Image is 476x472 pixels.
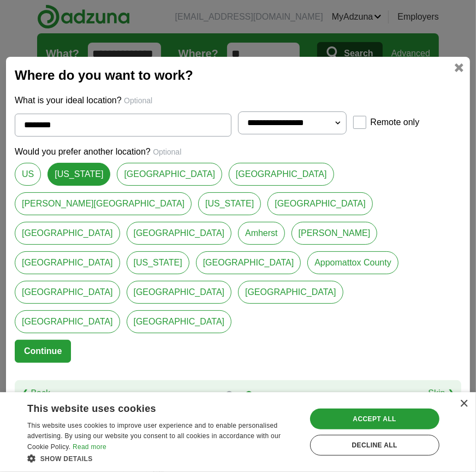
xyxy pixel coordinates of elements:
div: This website uses cookies [27,399,270,415]
a: Skip ❯ [428,387,455,400]
span: Optional [153,147,181,156]
p: What is your ideal location? [15,94,461,107]
span: This website uses cookies to improve user experience and to enable personalised advertising. By u... [27,422,281,451]
span: Optional [124,96,152,105]
a: [GEOGRAPHIC_DATA] [229,163,334,186]
a: [GEOGRAPHIC_DATA] [127,310,232,333]
a: [PERSON_NAME][GEOGRAPHIC_DATA] [15,192,192,215]
a: [GEOGRAPHIC_DATA] [15,251,120,274]
a: Amherst [238,222,285,245]
span: Show details [40,455,93,463]
div: Decline all [310,435,439,456]
a: [US_STATE] [47,163,110,186]
div: Accept all [310,409,439,429]
p: Would you prefer another location? [15,145,461,158]
a: [PERSON_NAME] [291,222,378,245]
a: Read more, opens a new window [73,443,106,451]
a: [GEOGRAPHIC_DATA] [267,192,373,215]
a: ❮ Back [21,387,50,400]
h2: Where do you want to work? [15,66,461,85]
a: [GEOGRAPHIC_DATA] [15,310,120,333]
a: [GEOGRAPHIC_DATA] [127,281,232,304]
a: [GEOGRAPHIC_DATA] [238,281,343,304]
button: Continue [15,340,71,363]
a: [GEOGRAPHIC_DATA] [117,163,222,186]
a: [GEOGRAPHIC_DATA] [127,222,232,245]
div: Show details [27,453,297,464]
label: Remote only [371,116,420,129]
div: Close [460,400,468,408]
a: [GEOGRAPHIC_DATA] [15,222,120,245]
a: US [15,163,41,186]
a: Appomattox County [307,251,398,274]
a: [GEOGRAPHIC_DATA] [15,281,120,304]
a: [US_STATE] [127,251,189,274]
a: [GEOGRAPHIC_DATA] [196,251,301,274]
a: [US_STATE] [198,192,261,215]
